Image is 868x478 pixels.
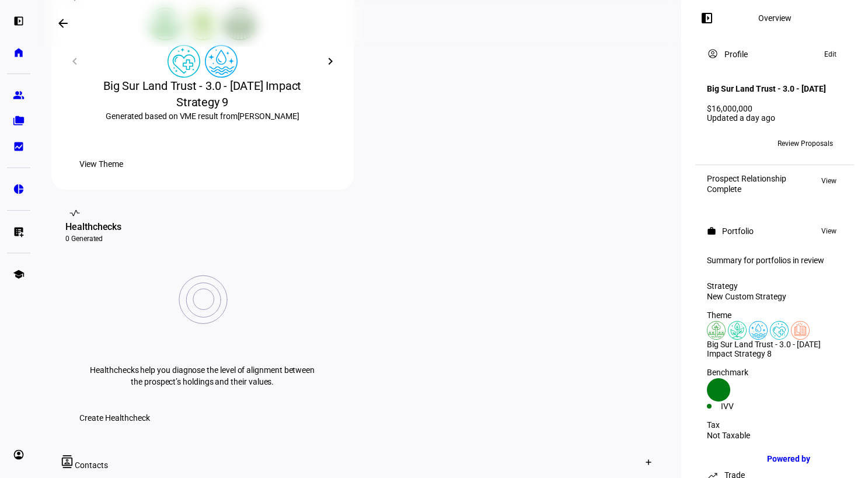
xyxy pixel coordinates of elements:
img: climateChange.colored.svg [728,321,747,340]
div: Overview [758,13,792,23]
div: Not Taxable [707,431,842,440]
eth-mat-symbol: home [13,47,25,58]
span: Review Proposals [778,134,833,153]
div: Strategy [707,281,842,291]
a: group [7,83,30,107]
div: 0 Generated [65,234,340,243]
eth-mat-symbol: left_panel_open [13,15,25,27]
span: Create Healthcheck [79,406,150,430]
eth-panel-overview-card-header: Profile [707,47,842,61]
div: Profile [724,50,748,59]
button: View Theme [65,152,137,176]
eth-mat-symbol: bid_landscape [13,141,25,152]
span: GM [711,139,722,148]
div: Benchmark [707,368,842,377]
div: $16,000,000 [707,104,842,113]
span: CK [729,139,738,148]
eth-mat-symbol: list_alt_add [13,226,25,238]
div: Tax [707,420,842,430]
span: Contacts [75,460,108,470]
span: View Theme [79,152,123,176]
mat-icon: chevron_right [323,54,337,68]
div: New Custom Strategy [707,292,842,301]
button: View [815,224,842,238]
div: IVV [721,402,775,411]
mat-icon: contacts [61,455,75,468]
eth-mat-symbol: school [13,268,25,280]
span: View [821,224,836,238]
button: View [815,174,842,188]
a: home [7,41,30,64]
div: Healthchecks [65,220,340,234]
a: pie_chart [7,177,30,201]
img: cleanWater.colored.svg [205,45,238,78]
div: Prospect Relationship [707,174,786,183]
mat-icon: left_panel_open [700,11,714,25]
div: Updated a day ago [707,113,842,123]
div: Theme [707,310,842,320]
p: Healthchecks help you diagnose the level of alignment between the prospect’s holdings and their v... [84,364,321,388]
button: Edit [818,47,842,61]
mat-icon: account_circle [707,48,719,60]
div: Big Sur Land Trust - 3.0 - [DATE] Impact Strategy 8 [707,340,842,358]
img: healthWellness.colored.svg [168,45,200,78]
img: cleanWater.colored.svg [749,321,768,340]
mat-icon: vital_signs [69,207,81,219]
div: Big Sur Land Trust - 3.0 - [DATE] Impact Strategy 9 [65,78,340,110]
div: Summary for portfolios in review [707,256,842,265]
eth-mat-symbol: account_circle [13,449,25,460]
eth-panel-overview-card-header: Portfolio [707,224,842,238]
span: [PERSON_NAME] [238,111,299,121]
div: Portfolio [722,226,754,236]
a: bid_landscape [7,135,30,158]
button: Review Proposals [768,134,842,153]
img: deforestation.colored.svg [707,321,726,340]
eth-mat-symbol: folder_copy [13,115,25,127]
div: Generated based on VME result from [65,110,340,122]
a: Powered by [761,448,850,469]
h4: Big Sur Land Trust - 3.0 - [DATE] [707,84,826,93]
a: folder_copy [7,109,30,132]
button: Create Healthcheck [65,406,164,430]
span: Edit [824,47,836,61]
img: education.colored.svg [791,321,810,340]
img: healthWellness.colored.svg [770,321,789,340]
eth-mat-symbol: group [13,89,25,101]
mat-icon: work [707,226,716,236]
mat-icon: arrow_backwards [56,16,70,30]
span: View [821,174,836,188]
div: Complete [707,184,786,194]
eth-mat-symbol: pie_chart [13,183,25,195]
